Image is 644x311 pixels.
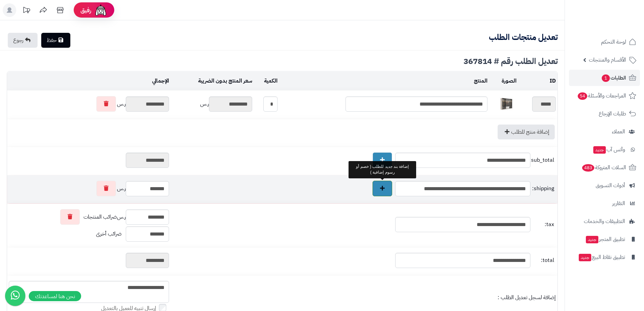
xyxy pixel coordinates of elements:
div: إضافة بند جديد للطلب ( خصم أو رسوم إضافية ) [349,161,416,178]
span: السلات المتروكة [581,163,626,172]
span: جديد [593,146,606,154]
a: تحديثات المنصة [18,3,35,19]
a: أدوات التسويق [569,177,640,194]
a: التطبيقات والخدمات [569,213,640,229]
span: طلبات الإرجاع [599,109,626,118]
span: رفيق [80,6,91,14]
span: 483 [582,164,594,172]
span: الطلبات [601,73,626,83]
span: أدوات التسويق [596,181,625,190]
div: ر.س [9,209,169,225]
span: shipping: [532,185,554,193]
span: المراجعات والأسئلة [577,91,626,101]
a: التقارير [569,195,640,212]
span: ضرائب أخرى [96,230,122,238]
span: الأقسام والمنتجات [589,55,626,65]
span: 54 [578,92,587,100]
a: السلات المتروكة483 [569,159,640,176]
td: الكمية [254,72,279,90]
a: طلبات الإرجاع [569,106,640,122]
a: العملاء [569,124,640,140]
b: تعديل منتجات الطلب [489,31,558,43]
a: المراجعات والأسئلة54 [569,88,640,104]
div: تعديل الطلب رقم # 367814 [7,57,558,65]
img: 1742133607-110103010022.1-40x40.jpg [500,97,513,111]
span: العملاء [612,127,625,136]
span: 1 [602,74,610,82]
a: حفظ [41,33,70,48]
div: ر.س [172,96,252,112]
td: سعر المنتج بدون الضريبة [171,72,254,90]
a: الطلبات1 [569,70,640,86]
span: sub_total: [532,156,554,164]
td: المنتج [279,72,489,90]
a: رجوع [8,33,38,48]
span: total: [532,257,554,264]
span: لوحة التحكم [601,37,626,47]
span: tax: [532,221,554,228]
a: تطبيق نقاط البيعجديد [569,249,640,265]
a: وآتس آبجديد [569,141,640,158]
span: جديد [579,254,591,261]
div: إضافة لسجل تعديل الطلب : [172,294,556,302]
td: ID [518,72,557,90]
a: تطبيق المتجرجديد [569,231,640,247]
span: تطبيق المتجر [585,235,625,244]
span: التقارير [612,199,625,208]
span: وآتس آب [593,145,625,154]
div: ر.س [9,181,169,196]
span: تطبيق نقاط البيع [578,252,625,262]
img: ai-face.png [94,3,108,17]
span: ضرائب المنتجات [84,213,117,221]
a: إضافة منتج للطلب [498,125,555,139]
td: الصورة [489,72,519,90]
span: جديد [586,236,598,243]
td: الإجمالي [7,72,171,90]
span: التطبيقات والخدمات [584,217,625,226]
a: لوحة التحكم [569,34,640,50]
div: ر.س [9,96,169,112]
